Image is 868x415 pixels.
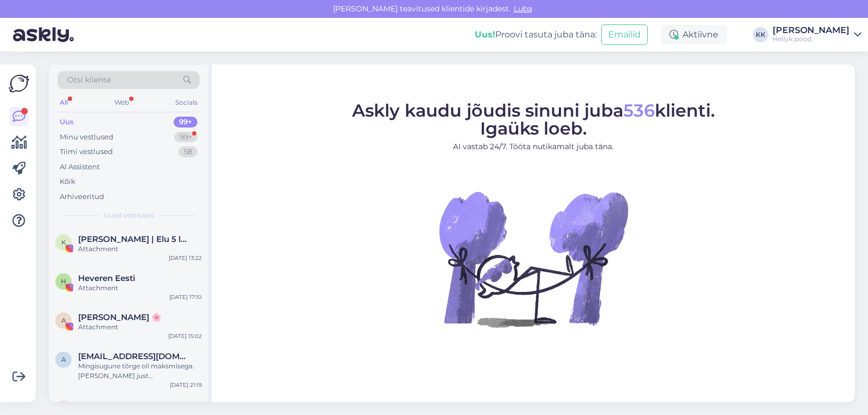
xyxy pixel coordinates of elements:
div: [DATE] 13:22 [169,254,202,262]
div: 58 [178,146,197,157]
div: [DATE] 15:02 [168,332,202,340]
div: Aktiivne [661,25,727,44]
div: [PERSON_NAME] [773,26,850,35]
div: Kõik [60,176,75,187]
span: Heveren Eesti [78,273,135,283]
div: Attachment [78,322,202,332]
div: Tiimi vestlused [60,146,113,157]
div: KK [753,27,768,42]
b: Uus! [475,29,495,40]
span: A [61,316,66,324]
button: Emailid [601,24,648,45]
div: Uus [60,117,74,127]
div: 99+ [174,132,197,143]
span: a [61,355,66,363]
div: Hellyk pood [773,35,850,43]
span: Uued vestlused [104,210,154,220]
span: Luba [510,4,535,14]
span: Askly kaudu jõudis sinuni juba klienti. Igaüks loeb. [352,100,715,139]
img: No Chat active [436,161,631,356]
span: Kristiina Kruus | Elu 5 lapsega [78,234,191,244]
div: Mingisugune tõrge oli maksmisega. [PERSON_NAME] just [PERSON_NAME] teavitus, et makse läks kenast... [78,361,202,381]
span: H [61,277,66,285]
span: Andra 🌸 [78,312,162,322]
span: annamariataidla@gmail.com [78,352,191,361]
a: [PERSON_NAME]Hellyk pood [773,26,861,43]
div: All [58,95,70,110]
span: Jane Sõna [78,400,149,410]
div: [DATE] 21:19 [170,381,202,389]
div: Minu vestlused [60,132,113,143]
span: Otsi kliente [67,74,111,86]
span: 536 [623,100,655,121]
span: K [61,238,66,246]
div: Attachment [78,283,202,293]
div: Web [112,95,131,110]
div: Proovi tasuta juba täna: [475,28,597,41]
div: Socials [173,95,200,110]
div: Attachment [78,244,202,254]
img: Askly Logo [9,73,29,94]
p: AI vastab 24/7. Tööta nutikamalt juba täna. [352,141,715,152]
div: 99+ [174,117,197,127]
div: Arhiveeritud [60,191,104,202]
div: AI Assistent [60,162,100,173]
div: [DATE] 17:10 [169,293,202,301]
